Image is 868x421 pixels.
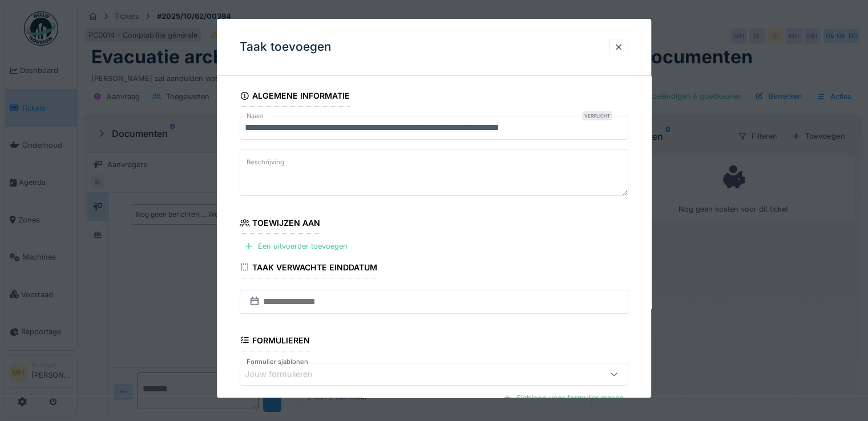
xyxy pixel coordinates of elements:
div: Jouw formulieren [245,368,329,380]
div: Taak verwachte einddatum [240,259,377,278]
div: Sjabloon voor formulier maken [498,390,628,406]
label: Formulier sjablonen [244,357,310,367]
div: Verplicht [582,111,612,120]
label: Beschrijving [244,156,286,170]
div: Algemene informatie [240,87,350,107]
label: Naam [244,111,266,121]
div: Formulieren [240,332,310,351]
h3: Taak toevoegen [240,40,332,54]
div: Toewijzen aan [240,215,320,234]
div: Een uitvoerder toevoegen [240,239,352,254]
